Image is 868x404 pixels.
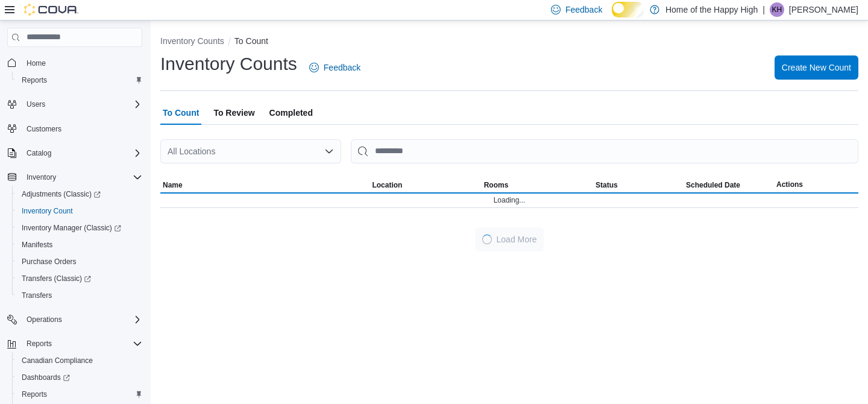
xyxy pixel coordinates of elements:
span: Completed [269,101,313,125]
span: Adjustments (Classic) [17,187,142,201]
button: Name [160,178,370,192]
span: To Count [163,101,199,125]
p: | [763,2,765,17]
span: Adjustments (Classic) [22,189,101,199]
button: Create New Count [775,55,858,80]
p: Home of the Happy High [665,2,758,17]
nav: An example of EuiBreadcrumbs [160,35,858,49]
button: Reports [12,386,147,403]
span: KH [772,2,782,17]
a: Home [22,56,51,71]
span: Manifests [17,238,142,252]
button: Users [2,96,147,113]
span: Reports [22,336,142,351]
span: Transfers [17,288,142,303]
button: Inventory [22,170,61,185]
a: Adjustments (Classic) [17,187,105,201]
a: Reports [17,387,52,402]
button: Purchase Orders [12,253,147,270]
a: Canadian Compliance [17,353,98,368]
a: Adjustments (Classic) [12,186,147,203]
span: Reports [27,339,52,349]
div: Kathleen Hess [770,2,784,17]
a: Inventory Manager (Classic) [12,219,147,236]
img: Cova [24,4,78,16]
button: Rooms [482,178,593,192]
input: Dark Mode [612,2,644,17]
span: Catalog [27,148,51,158]
a: Transfers (Classic) [12,270,147,287]
button: Catalog [22,146,56,160]
button: Status [593,178,684,192]
span: Inventory [22,170,142,185]
span: Canadian Compliance [17,353,142,368]
span: Inventory Count [17,204,142,218]
a: Purchase Orders [17,254,81,269]
a: Inventory Manager (Classic) [17,221,126,235]
button: LoadingLoad More [475,227,544,251]
span: Loading... [494,195,526,205]
button: To Count [234,36,268,46]
a: Manifests [17,238,57,252]
span: Reports [22,75,47,85]
span: Rooms [484,180,509,190]
a: Inventory Count [17,204,78,218]
span: Purchase Orders [22,257,77,267]
span: Feedback [565,4,602,16]
h1: Inventory Counts [160,52,297,76]
button: Reports [2,335,147,352]
span: Operations [27,315,62,324]
input: This is a search bar. After typing your query, hit enter to filter the results lower in the page. [351,139,858,163]
a: Transfers [17,288,57,303]
span: Purchase Orders [17,254,142,269]
button: Home [2,54,147,72]
span: Home [27,58,46,68]
button: Inventory [2,169,147,186]
button: Customers [2,120,147,137]
button: Users [22,97,50,112]
span: Operations [22,312,142,327]
a: Dashboards [17,370,75,385]
span: Home [22,55,142,71]
span: Transfers [22,291,52,300]
span: Users [27,99,45,109]
button: Catalog [2,145,147,162]
button: Reports [12,72,147,89]
a: Dashboards [12,369,147,386]
span: Reports [17,73,142,87]
span: Load More [497,233,537,245]
span: Status [596,180,618,190]
button: Transfers [12,287,147,304]
span: Scheduled Date [686,180,740,190]
p: [PERSON_NAME] [789,2,858,17]
a: Reports [17,73,52,87]
span: Transfers (Classic) [17,271,142,286]
span: Actions [776,180,803,189]
a: Transfers (Classic) [17,271,96,286]
button: Manifests [12,236,147,253]
button: Open list of options [324,147,334,156]
span: Dashboards [17,370,142,385]
span: Users [22,97,142,112]
button: Operations [22,312,67,327]
span: Reports [17,387,142,402]
span: Reports [22,390,47,399]
span: Name [163,180,183,190]
span: Manifests [22,240,52,250]
button: Reports [22,336,57,351]
span: Location [372,180,402,190]
button: Operations [2,311,147,328]
span: Loading [480,233,494,246]
span: Customers [22,121,142,136]
a: Customers [22,122,66,136]
span: Inventory Manager (Classic) [17,221,142,235]
a: Feedback [304,55,365,80]
button: Inventory Counts [160,36,224,46]
span: Customers [27,124,61,134]
span: To Review [213,101,254,125]
button: Scheduled Date [684,178,774,192]
button: Inventory Count [12,203,147,219]
span: Inventory Manager (Classic) [22,223,121,233]
span: Transfers (Classic) [22,274,91,283]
